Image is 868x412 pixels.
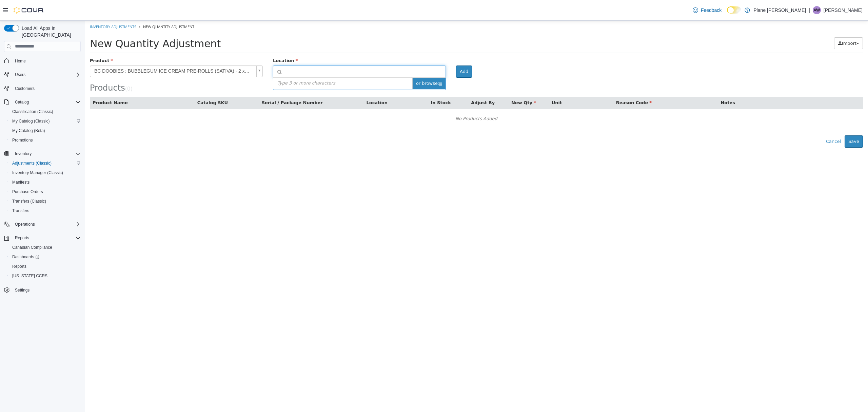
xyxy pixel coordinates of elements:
[12,98,81,106] span: Catalog
[9,93,774,103] div: No Products Added
[9,136,36,144] a: Promotions
[727,6,741,14] input: Dark Mode
[813,6,820,14] span: AW
[813,6,821,14] div: Auston Wilson
[15,151,32,156] span: Inventory
[12,57,28,65] a: Home
[9,169,66,177] a: Inventory Manager (Classic)
[9,108,56,116] a: Classification (Classic)
[9,159,54,167] a: Adjustments (Classic)
[40,65,48,71] small: ( )
[12,234,32,242] button: Reports
[9,169,81,177] span: Inventory Manager (Classic)
[1,56,83,66] button: Home
[1,97,83,107] button: Catalog
[9,262,29,270] a: Reports
[5,45,169,56] span: BC DOOBIES : BUBBLEGUM ICE CREAM PRE-ROLLS (SATIVA) - 2 x 1g
[9,108,81,116] span: Classification (Classic)
[177,79,239,86] button: Serial / Package Number
[188,37,213,42] span: Location
[4,53,81,313] nav: Complex example
[9,127,48,135] a: My Catalog (Beta)
[9,253,81,261] span: Dashboards
[15,235,29,241] span: Reports
[12,98,32,106] button: Catalog
[9,188,46,196] a: Purchase Orders
[12,180,29,185] span: Manifests
[371,45,387,57] button: Add
[19,25,81,38] span: Load All Apps in [GEOGRAPHIC_DATA]
[9,127,81,135] span: My Catalog (Beta)
[12,150,34,158] button: Inventory
[9,253,42,261] a: Dashboards
[346,79,367,86] button: In Stock
[9,272,81,280] span: Washington CCRS
[12,118,50,124] span: My Catalog (Classic)
[12,84,81,93] span: Customers
[15,222,35,227] span: Operations
[12,220,81,228] span: Operations
[7,107,83,116] button: Classification (Classic)
[7,187,83,196] button: Purchase Orders
[1,233,83,243] button: Reports
[9,136,81,144] span: Promotions
[9,243,81,251] span: Canadian Compliance
[12,245,52,250] span: Canadian Compliance
[15,58,26,64] span: Home
[636,79,651,86] button: Notes
[9,159,81,167] span: Adjustments (Classic)
[9,197,81,205] span: Transfers (Classic)
[7,135,83,145] button: Promotions
[5,45,178,56] a: BC DOOBIES : BUBBLEGUM ICE CREAM PRE-ROLLS (SATIVA) - 2 x 1g
[7,252,83,262] a: Dashboards
[12,254,39,260] span: Dashboards
[7,126,83,135] button: My Catalog (Beta)
[1,70,83,79] button: Users
[8,79,44,86] button: Product Name
[9,262,81,270] span: Reports
[9,243,55,251] a: Canadian Compliance
[12,85,37,93] a: Customers
[12,264,26,269] span: Reports
[7,206,83,216] button: Transfers
[9,117,81,125] span: My Catalog (Classic)
[7,196,83,206] button: Transfers (Classic)
[5,17,136,29] span: New Quantity Adjustment
[9,197,49,205] a: Transfers (Classic)
[9,272,50,280] a: [US_STATE] CCRS
[9,207,81,215] span: Transfers
[690,3,724,17] a: Feedback
[1,83,83,93] button: Customers
[531,79,567,85] span: Reason Code
[15,86,35,91] span: Customers
[9,188,81,196] span: Purchase Orders
[7,116,83,126] button: My Catalog (Classic)
[5,37,28,42] span: Product
[15,72,25,77] span: Users
[15,287,29,293] span: Settings
[9,117,53,125] a: My Catalog (Classic)
[12,109,53,114] span: Classification (Classic)
[12,161,52,166] span: Adjustments (Classic)
[12,71,81,79] span: Users
[12,170,63,175] span: Inventory Manager (Classic)
[12,285,81,294] span: Settings
[12,150,81,158] span: Inventory
[42,65,46,71] span: 0
[757,20,772,25] span: Import
[113,79,144,86] button: Catalog SKU
[824,6,863,14] p: [PERSON_NAME]
[427,79,451,85] span: New Qty
[7,243,83,252] button: Canadian Compliance
[12,128,45,133] span: My Catalog (Beta)
[7,168,83,177] button: Inventory Manager (Classic)
[12,234,81,242] span: Reports
[5,3,52,8] a: Inventory Adjustments
[12,208,29,213] span: Transfers
[1,285,83,295] button: Settings
[737,115,760,127] button: Cancel
[7,262,83,271] button: Reports
[9,178,32,186] a: Manifests
[386,79,411,86] button: Adjust By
